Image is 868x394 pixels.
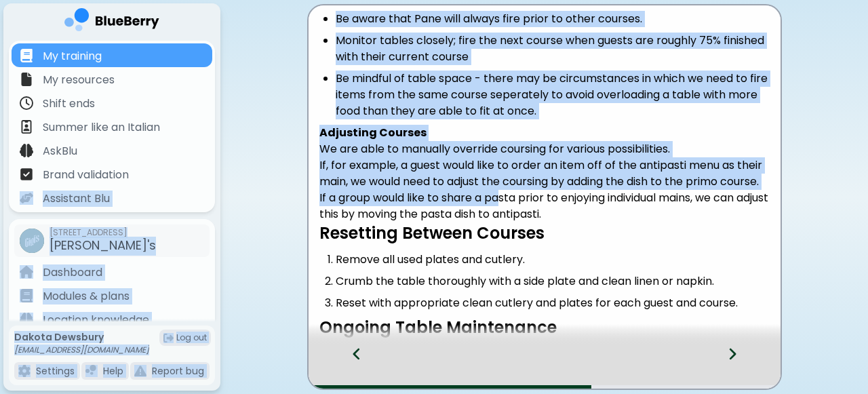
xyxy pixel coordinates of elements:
strong: Adjusting Courses [319,125,427,140]
p: Modules & plans [43,288,130,304]
img: file icon [85,365,98,377]
p: Location knowledge [43,312,149,328]
p: We are able to manually override coursing for various possibilities. [319,141,770,157]
p: Shift ends [43,96,95,112]
li: Crumb the table thoroughly with a side plate and clean linen or napkin. [336,273,770,290]
p: Help [103,365,123,377]
p: AskBlu [43,143,77,159]
p: If a group would like to share a pasta prior to enjoying individual mains, we can adjust this by ... [319,190,770,222]
h3: Resetting Between Courses [319,222,770,243]
img: file icon [20,289,33,302]
p: Dakota Dewsbury [14,331,149,343]
p: If, for example, a guest would like to order an item off of the antipasti menu as their main, we ... [319,157,770,190]
img: file icon [20,191,33,205]
p: My resources [43,72,115,88]
span: [STREET_ADDRESS] [50,227,156,238]
img: file icon [20,49,33,62]
img: file icon [20,265,33,279]
li: Be aware that Pane will always fire prior to other courses. [336,11,770,27]
img: company logo [64,8,159,36]
li: Be mindful of table space - there may be circumstances in which we need to fire items from the sa... [336,71,770,119]
p: Summer like an Italian [43,119,160,136]
p: Brand validation [43,167,129,183]
li: Monitor tables closely; fire the next course when guests are roughly 75% finished with their curr... [336,33,770,65]
img: file icon [20,73,33,86]
img: file icon [20,313,33,326]
p: [EMAIL_ADDRESS][DOMAIN_NAME] [14,344,149,355]
img: company thumbnail [20,229,44,253]
img: file icon [18,365,31,377]
li: Reset with appropriate clean cutlery and plates for each guest and course. [336,295,770,311]
p: Settings [36,365,75,377]
h3: Ongoing Table Maintenance [319,317,770,338]
img: file icon [20,144,33,157]
img: file icon [20,120,33,134]
span: [PERSON_NAME]'s [50,237,156,254]
li: Remove all used plates and cutlery. [336,252,770,268]
p: My training [43,48,102,64]
p: Assistant Blu [43,191,110,207]
img: logout [163,333,174,343]
img: file icon [20,96,33,110]
p: Dashboard [43,264,102,281]
img: file icon [134,365,146,377]
p: Report bug [152,365,204,377]
span: Log out [176,332,207,343]
img: file icon [20,168,33,181]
